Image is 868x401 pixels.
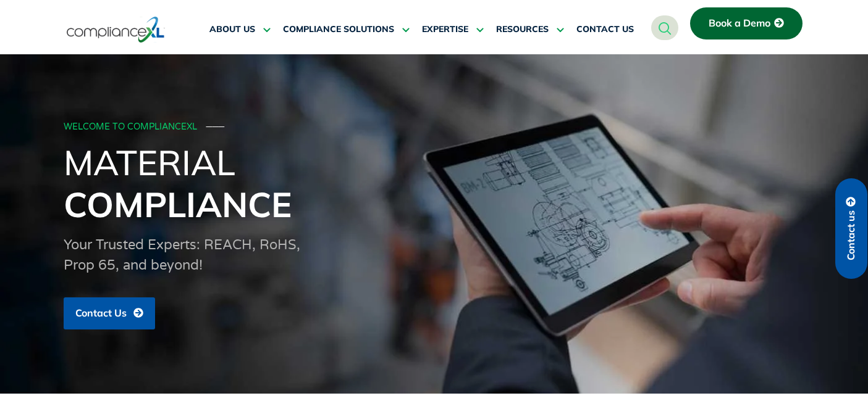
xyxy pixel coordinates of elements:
span: Contact us [846,210,857,260]
span: CONTACT US [576,24,634,35]
a: Contact Us [64,297,155,329]
span: ABOUT US [209,24,255,35]
a: CONTACT US [576,15,634,44]
span: Your Trusted Experts: REACH, RoHS, Prop 65, and beyond! [64,237,300,273]
a: ABOUT US [209,15,271,44]
a: EXPERTISE [422,15,484,44]
span: Book a Demo [709,18,770,29]
span: ─── [206,122,225,132]
span: EXPERTISE [422,24,468,35]
span: COMPLIANCE SOLUTIONS [283,24,394,35]
a: Contact us [835,178,867,279]
span: Contact Us [75,308,127,319]
img: logo-one.svg [67,15,165,44]
a: navsearch-button [651,15,678,40]
h1: Material [64,141,805,225]
a: RESOURCES [496,15,564,44]
div: WELCOME TO COMPLIANCEXL [64,122,801,133]
a: Book a Demo [690,7,803,39]
span: RESOURCES [496,24,549,35]
span: Compliance [64,183,292,226]
a: COMPLIANCE SOLUTIONS [283,15,410,44]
